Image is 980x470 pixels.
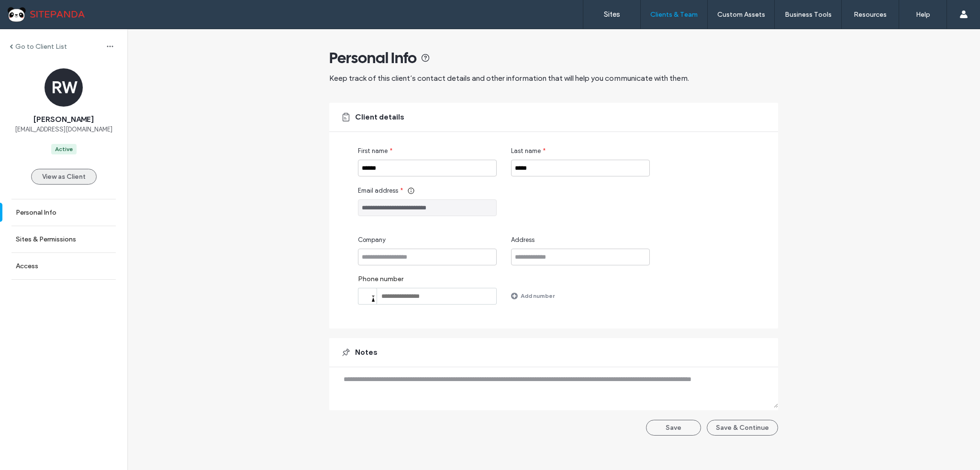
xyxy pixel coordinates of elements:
label: Custom Assets [717,11,765,19]
span: Address [511,235,535,245]
input: First name [358,160,497,176]
input: Company [358,249,497,265]
label: Resources [854,11,887,19]
label: Sites [604,10,620,19]
span: Keep track of this client’s contact details and other information that will help you communicate ... [329,74,689,83]
span: Last name [511,146,541,156]
span: Personal Info [329,48,417,67]
div: RW [45,68,83,107]
label: Help [916,11,930,19]
span: [EMAIL_ADDRESS][DOMAIN_NAME] [15,125,112,134]
label: Personal Info [16,208,56,217]
div: Active [55,145,73,153]
label: Sites & Permissions [16,235,76,243]
label: Phone number [358,275,497,288]
label: Add number [521,287,555,304]
input: Email address [358,199,497,216]
label: Business Tools [785,11,832,19]
input: Address [511,249,650,265]
span: Notes [355,347,378,358]
span: Company [358,235,386,245]
label: Access [16,262,38,270]
span: Email address [358,186,398,196]
label: Go to Client List [15,43,67,51]
button: Save [646,420,701,436]
span: [PERSON_NAME] [33,114,94,125]
input: Last name [511,160,650,176]
label: Clients & Team [650,11,698,19]
span: Help [22,7,41,15]
button: View as Client [31,169,97,185]
button: Save & Continue [707,420,778,436]
span: First name [358,146,388,156]
span: Client details [355,112,404,122]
